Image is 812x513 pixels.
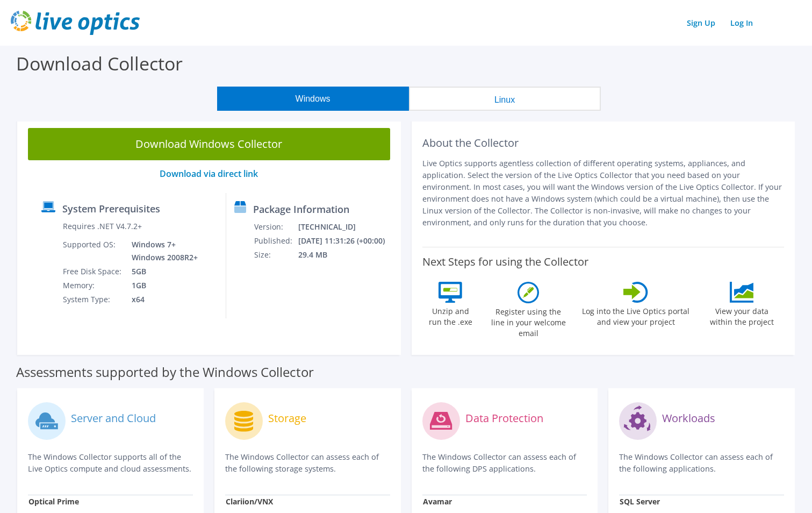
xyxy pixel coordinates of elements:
label: Data Protection [465,413,543,424]
a: Download via direct link [160,168,258,180]
img: live_optics_svg.svg [11,11,140,35]
td: Free Disk Space: [62,265,124,279]
td: 5GB [124,265,200,279]
label: Log into the Live Optics portal and view your project [581,303,690,327]
label: Unzip and run the .exe [426,303,475,327]
p: Live Optics supports agentless collection of different operating systems, appliances, and applica... [422,158,785,229]
label: Requires .NET V4.7.2+ [63,221,142,232]
td: [DATE] 11:31:26 (+00:00) [298,234,396,248]
label: Storage [268,413,306,424]
label: Assessments supported by the Windows Collector [16,367,314,377]
td: Version: [254,220,298,234]
label: Server and Cloud [71,413,156,424]
p: The Windows Collector supports all of the Live Optics compute and cloud assessments. [28,451,193,475]
td: System Type: [62,293,124,307]
p: The Windows Collector can assess each of the following DPS applications. [422,451,587,475]
label: Package Information [253,204,349,215]
a: Sign Up [681,15,721,31]
label: System Prerequisites [62,203,160,214]
a: Download Windows Collector [28,128,390,160]
h2: About the Collector [422,137,785,149]
td: Supported OS: [62,238,124,265]
td: 29.4 MB [298,248,396,262]
label: Next Steps for using the Collector [422,255,588,268]
td: Windows 7+ Windows 2008R2+ [124,238,200,265]
strong: Avamar [423,496,452,507]
td: Published: [254,234,298,248]
td: [TECHNICAL_ID] [298,220,396,234]
label: View your data within the project [703,303,780,327]
a: Log In [725,15,758,31]
td: Memory: [62,279,124,293]
button: Windows [217,87,409,111]
label: Register using the line in your welcome email [488,303,569,339]
label: Workloads [662,413,715,424]
td: 1GB [124,279,200,293]
label: Download Collector [16,51,183,76]
strong: Optical Prime [28,496,79,507]
p: The Windows Collector can assess each of the following storage systems. [225,451,390,475]
td: x64 [124,293,200,307]
strong: Clariion/VNX [226,496,273,507]
td: Size: [254,248,298,262]
button: Linux [409,87,601,111]
p: The Windows Collector can assess each of the following applications. [619,451,784,475]
strong: SQL Server [620,496,660,507]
